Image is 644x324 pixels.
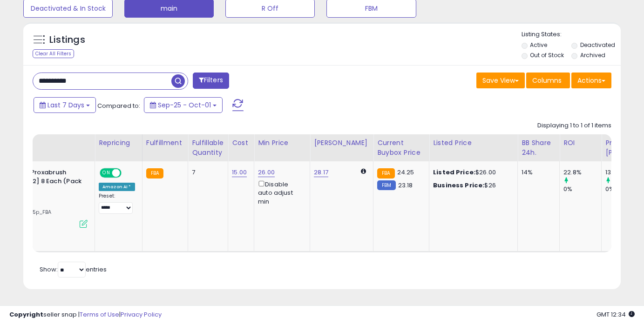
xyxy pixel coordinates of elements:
div: 14% [522,168,552,177]
label: Deactivated [580,41,615,49]
div: Preset: [99,193,135,214]
label: Archived [580,51,605,59]
div: BB Share 24h. [522,138,556,158]
div: 7 [192,168,221,177]
button: Columns [526,73,570,88]
div: Listed Price [433,138,514,148]
div: 22.8% [563,168,601,177]
button: Last 7 Days [34,97,96,113]
a: 28.17 [314,168,328,177]
a: 15.00 [232,168,247,177]
span: Last 7 Days [47,100,84,110]
button: Actions [571,73,611,88]
div: ROI [563,138,597,148]
div: seller snap | | [9,311,162,319]
div: $26.00 [433,168,510,177]
span: 24.25 [397,168,414,177]
span: 2025-10-10 12:34 GMT [597,310,635,319]
button: Save View [476,73,525,88]
label: Out of Stock [530,51,564,59]
div: $26 [433,181,510,190]
small: FBA [377,168,394,179]
div: Clear All Filters [33,49,74,58]
a: 26.00 [258,168,275,177]
button: Sep-25 - Oct-01 [144,97,223,113]
span: 23.18 [398,181,413,190]
span: Columns [532,76,562,85]
b: Listed Price: [433,168,475,177]
div: Fulfillment [146,138,184,148]
div: [PERSON_NAME] [314,138,369,148]
div: Min Price [258,138,306,148]
div: Amazon AI * [99,183,135,191]
b: Business Price: [433,181,484,190]
div: Repricing [99,138,138,148]
span: ON [101,169,112,177]
p: Listing States: [522,30,621,39]
div: Cost [232,138,250,148]
span: Show: entries [40,265,107,274]
span: OFF [120,169,135,177]
span: Sep-25 - Oct-01 [158,100,211,110]
a: Privacy Policy [121,310,162,319]
button: Filters [193,73,229,89]
div: Current Buybox Price [377,138,425,158]
span: Compared to: [97,101,140,110]
div: 0% [563,185,601,193]
small: FBM [377,180,395,190]
div: Disable auto adjust min [258,179,303,206]
label: Active [530,41,547,49]
div: Displaying 1 to 1 of 1 items [537,121,611,130]
small: FBA [146,168,163,179]
h5: Listings [49,33,85,46]
a: Terms of Use [80,310,119,319]
strong: Copyright [9,310,43,319]
div: Fulfillable Quantity [192,138,224,158]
